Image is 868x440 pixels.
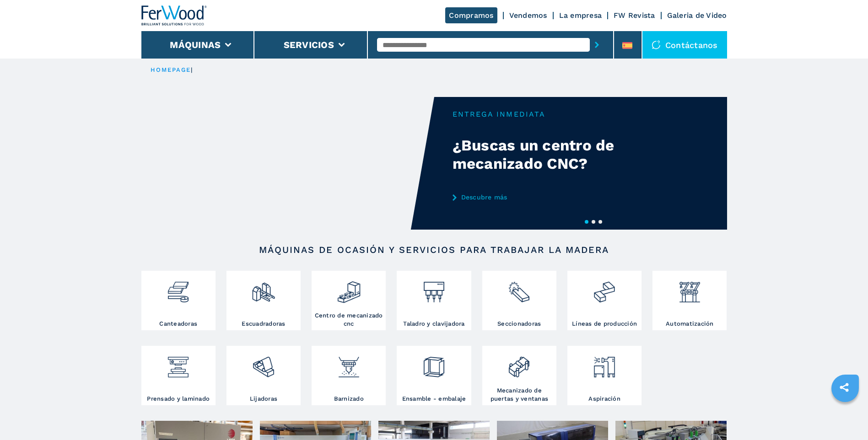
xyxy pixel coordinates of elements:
[482,346,556,405] a: Mecanizado de puertas y ventanas
[652,271,727,330] a: Automatización
[592,220,595,224] button: 2
[572,320,637,328] h3: Líneas de producción
[397,271,471,330] a: Taladro y clavijadora
[665,40,718,50] font: Contáctanos
[147,395,210,403] h3: Prensado y laminado
[403,320,464,328] h3: Taladro y clavijadora
[159,320,197,328] h3: Canteadoras
[337,348,361,379] img: verniciatura_1.png
[141,5,207,26] img: Ferwood
[507,348,531,379] img: lavorazione_porte_finestre_2.png
[166,273,190,304] img: bordatrici_1.png
[191,66,193,73] span: |
[445,7,497,23] a: Compramos
[402,395,466,403] h3: Ensamble - embalaje
[226,271,301,330] a: Escuadradoras
[590,34,604,55] button: submit-button
[482,271,556,330] a: Seccionadoras
[334,395,364,403] h3: Barnizado
[422,273,446,304] img: foratrici_inseritrici_2.png
[453,193,632,201] a: Descubre más
[833,376,856,399] a: sharethis
[251,273,275,304] img: squadratrici_2.png
[314,311,383,328] h3: Centro de mecanizado cnc
[250,395,277,403] h3: Lijadoras
[226,346,301,405] a: Lijadoras
[171,244,698,255] h2: Máquinas de ocasión y servicios para trabajar la madera
[151,66,191,73] a: HOMEPAGE
[284,39,334,50] button: Servicios
[312,346,386,405] a: Barnizado
[666,320,714,328] h3: Automatización
[422,348,446,379] img: montaggio_imballaggio_2.png
[461,194,507,200] font: Descubre más
[588,395,620,403] h3: Aspiración
[559,11,602,20] a: La empresa
[507,273,531,304] img: sezionatrici_2.png
[652,40,661,49] img: Contáctanos
[585,220,588,224] button: 1
[497,320,541,328] h3: Seccionadoras
[170,39,221,50] button: Máquinas
[614,11,655,20] a: FW Revista
[251,348,275,379] img: levigatrici_2.png
[312,271,386,330] a: Centro de mecanizado cnc
[509,11,547,20] a: Vendemos
[337,273,361,304] img: centro_di_lavoro_cnc_2.png
[166,348,190,379] img: pressa-strettoia.png
[141,97,434,230] video: Your browser does not support the video tag.
[678,273,702,304] img: automazione.png
[485,386,554,403] h3: Mecanizado de puertas y ventanas
[592,348,616,379] img: aspirazione_1.png
[567,346,642,405] a: Aspiración
[141,271,216,330] a: Canteadoras
[242,320,285,328] h3: Escuadradoras
[667,11,727,20] a: Galeria de Video
[592,273,616,304] img: linee_di_produzione_2.png
[598,220,602,224] button: 3
[567,271,642,330] a: Líneas de producción
[397,346,471,405] a: Ensamble - embalaje
[141,346,216,405] a: Prensado y laminado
